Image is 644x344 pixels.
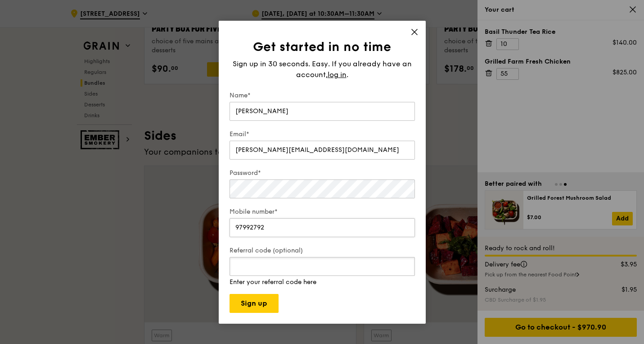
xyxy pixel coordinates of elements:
[233,60,412,79] span: Sign up in 30 seconds. Easy. If you already have an account,
[347,70,348,79] span: .
[230,294,279,313] button: Sign up
[230,130,415,139] label: Email*
[230,246,415,255] label: Referral code (optional)
[230,207,415,216] label: Mobile number*
[230,39,415,55] h1: Get started in no time
[230,169,415,178] label: Password*
[230,278,415,287] div: Enter your referral code here
[230,91,415,100] label: Name*
[328,69,347,80] span: log in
